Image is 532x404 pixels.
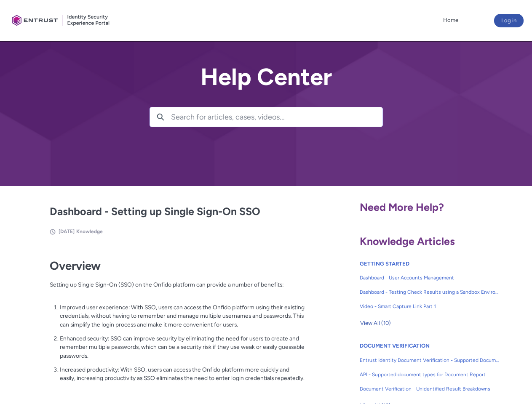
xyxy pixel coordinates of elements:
button: View All (10) [360,316,391,330]
a: GETTING STARTED [360,260,409,267]
button: Search [150,107,171,127]
span: View All (10) [360,317,391,330]
span: Dashboard - Testing Check Results using a Sandbox Environment [360,288,500,296]
a: Video - Smart Capture Link Part 1 [360,299,500,314]
p: Improved user experience: With SSO, users can access the Onfido platform using their existing cre... [60,303,305,329]
span: [DATE] [59,229,75,234]
strong: Overview [50,259,101,273]
button: Log in [494,14,524,27]
h2: Dashboard - Setting up Single Sign-On SSO [50,204,305,220]
span: Dashboard - User Accounts Management [360,274,500,282]
h2: Help Center [150,64,383,90]
span: Video - Smart Capture Link Part 1 [360,303,500,310]
input: Search for articles, cases, videos... [171,107,382,127]
a: Dashboard - User Accounts Management [360,271,500,285]
a: Home [441,14,460,27]
a: Dashboard - Testing Check Results using a Sandbox Environment [360,285,500,299]
li: Knowledge [76,228,103,235]
p: Setting up Single Sign-On (SSO) on the Onfido platform can provide a number of benefits: [50,280,305,298]
span: Knowledge Articles [360,235,455,247]
span: Need More Help? [360,201,444,213]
